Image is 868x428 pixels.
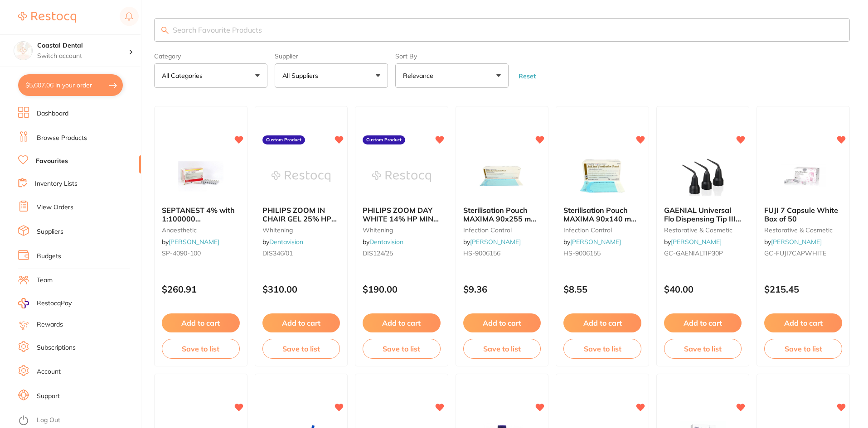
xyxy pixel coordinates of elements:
[18,74,123,96] button: $5,607.06 in your order
[162,71,206,80] p: All Categories
[262,206,340,223] b: PHILIPS ZOOM IN CHAIR GEL 25% HP (2 required per IN CHAIR KIT) BATCH 24115024 Qty 4
[262,238,303,246] span: by
[37,276,53,285] a: Team
[37,227,63,236] a: Suppliers
[37,343,76,352] a: Subscriptions
[262,339,340,359] button: Save to list
[37,299,72,308] span: RestocqPay
[664,206,742,223] b: GAENIAL Universal Flo Dispensing Tip III Plastic x30
[573,154,632,199] img: Sterilisation Pouch MAXIMA 90x140 mm (3.5x 5.5") Box 200
[262,284,340,294] p: $310.00
[363,226,441,234] small: whitening
[563,206,637,231] span: Sterilisation Pouch MAXIMA 90x140 mm (3.5x 5.5") Box 200
[162,238,219,246] span: by
[37,320,63,329] a: Rewards
[18,7,76,28] a: Restocq Logo
[18,298,29,308] img: RestocqPay
[272,154,330,199] img: PHILIPS ZOOM IN CHAIR GEL 25% HP (2 required per IN CHAIR KIT) BATCH 24115024 Qty 4
[363,284,441,294] p: $190.00
[563,313,641,332] button: Add to cart
[563,284,641,294] p: $8.55
[764,249,826,257] span: GC-FUJI7CAPWHITE
[363,339,441,359] button: Save to list
[664,238,722,246] span: by
[463,238,521,246] span: by
[154,63,267,88] button: All Categories
[37,134,87,143] a: Browse Products
[463,313,541,332] button: Add to cart
[269,238,303,246] a: Dentavision
[764,313,842,332] button: Add to cart
[403,71,437,80] p: Relevance
[262,226,340,234] small: whitening
[37,392,60,401] a: Support
[37,367,61,376] a: Account
[463,339,541,359] button: Save to list
[563,249,601,257] span: HS-9006155
[14,42,32,60] img: Coastal Dental
[18,298,72,308] a: RestocqPay
[262,135,305,144] label: Custom Product
[463,226,541,234] small: infection control
[162,206,240,223] b: SEPTANEST 4% with 1:100000 adrenalin 2.2ml 2xBox 50 GOLD
[570,238,621,246] a: [PERSON_NAME]
[664,226,742,234] small: restorative & cosmetic
[154,53,267,60] label: Category
[674,154,732,199] img: GAENIAL Universal Flo Dispensing Tip III Plastic x30
[36,157,68,166] a: Favourites
[463,206,537,231] span: Sterilisation Pouch MAXIMA 90x255 mm (3.5x10") Box of 200
[37,416,60,425] a: Log Out
[154,18,850,42] input: Search Favourite Products
[363,313,441,332] button: Add to cart
[664,339,742,359] button: Save to list
[764,339,842,359] button: Save to list
[275,53,388,60] label: Supplier
[664,284,742,294] p: $40.00
[671,238,722,246] a: [PERSON_NAME]
[516,72,538,80] button: Reset
[37,203,73,212] a: View Orders
[262,249,293,257] span: DIS346/01
[395,63,509,88] button: Relevance
[463,206,541,223] b: Sterilisation Pouch MAXIMA 90x255 mm (3.5x10") Box of 200
[171,154,230,199] img: SEPTANEST 4% with 1:100000 adrenalin 2.2ml 2xBox 50 GOLD
[363,206,439,240] span: PHILIPS ZOOM DAY WHITE 14% HP MINT 25 SYR BULK KIT BATCH 24141029
[563,238,621,246] span: by
[162,249,201,257] span: SP-4090-100
[395,53,509,60] label: Sort By
[664,313,742,332] button: Add to cart
[764,238,822,246] span: by
[363,135,405,144] label: Custom Product
[774,154,833,199] img: FUJI 7 Capsule White Box of 50
[771,238,822,246] a: [PERSON_NAME]
[162,206,238,240] span: SEPTANEST 4% with 1:100000 [MEDICAL_DATA] 2.2ml 2xBox 50 GOLD
[363,206,441,223] b: PHILIPS ZOOM DAY WHITE 14% HP MINT 25 SYR BULK KIT BATCH 24141029
[664,206,741,231] span: GAENIAL Universal Flo Dispensing Tip III Plastic x30
[162,284,240,294] p: $260.91
[463,249,500,257] span: HS-9006156
[369,238,403,246] a: Dentavision
[18,414,138,428] button: Log Out
[372,154,431,199] img: PHILIPS ZOOM DAY WHITE 14% HP MINT 25 SYR BULK KIT BATCH 24141029
[764,206,838,223] span: FUJI 7 Capsule White Box of 50
[764,226,842,234] small: restorative & cosmetic
[162,313,240,332] button: Add to cart
[463,284,541,294] p: $9.36
[275,63,388,88] button: All Suppliers
[363,249,393,257] span: DIS124/25
[37,252,61,261] a: Budgets
[162,339,240,359] button: Save to list
[169,238,219,246] a: [PERSON_NAME]
[563,206,641,223] b: Sterilisation Pouch MAXIMA 90x140 mm (3.5x 5.5") Box 200
[764,206,842,223] b: FUJI 7 Capsule White Box of 50
[37,41,129,50] h4: Coastal Dental
[764,284,842,294] p: $215.45
[18,12,76,23] img: Restocq Logo
[470,238,521,246] a: [PERSON_NAME]
[282,71,322,80] p: All Suppliers
[35,179,78,188] a: Inventory Lists
[37,109,68,118] a: Dashboard
[162,226,240,234] small: anaesthetic
[262,313,340,332] button: Add to cart
[563,339,641,359] button: Save to list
